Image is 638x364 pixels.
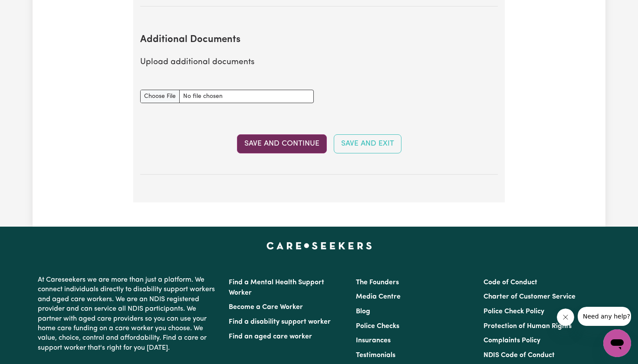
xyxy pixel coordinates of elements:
[356,352,395,359] a: Testimonials
[483,293,576,300] a: Charter of Customer Service
[483,323,572,330] a: Protection of Human Rights
[356,293,401,300] a: Media Centre
[140,34,498,46] h2: Additional Documents
[229,318,331,325] a: Find a disability support worker
[266,242,372,249] a: Careseekers home page
[483,352,555,359] a: NDIS Code of Conduct
[603,329,631,357] iframe: Button to launch messaging window
[229,279,324,296] a: Find a Mental Health Support Worker
[578,307,631,326] iframe: Message from company
[38,272,218,356] p: At Careseekers we are more than just a platform. We connect individuals directly to disability su...
[483,308,544,315] a: Police Check Policy
[334,134,401,153] button: Save and Exit
[356,308,370,315] a: Blog
[356,337,391,344] a: Insurances
[140,56,498,69] p: Upload additional documents
[237,134,327,153] button: Save and Continue
[229,333,312,340] a: Find an aged care worker
[483,279,537,286] a: Code of Conduct
[356,279,399,286] a: The Founders
[229,304,303,311] a: Become a Care Worker
[356,323,399,330] a: Police Checks
[557,309,574,326] iframe: Close message
[483,337,540,344] a: Complaints Policy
